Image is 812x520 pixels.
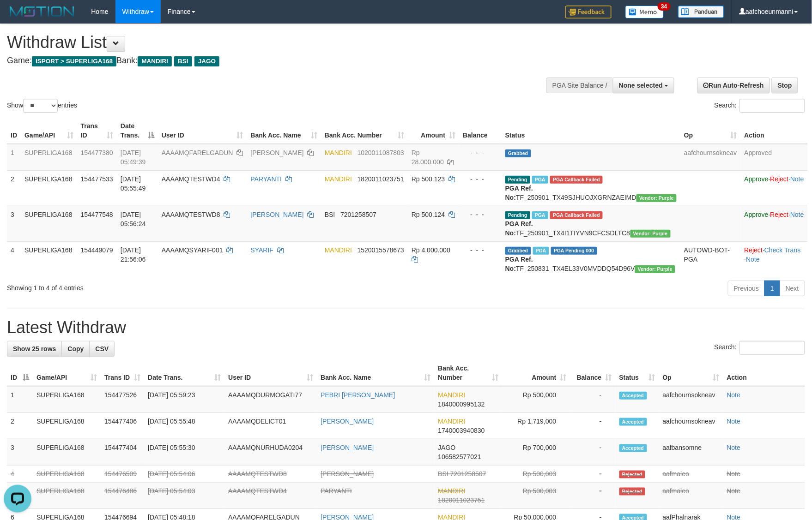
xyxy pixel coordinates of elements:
div: - - - [463,245,498,255]
button: Open LiveChat chat widget [4,4,31,31]
b: PGA Ref. No: [505,185,533,201]
span: JAGO [194,56,219,66]
div: Showing 1 to 4 of 4 entries [7,280,332,293]
span: Copy 7201258507 to clipboard [450,470,486,478]
td: AUTOWD-BOT-PGA [680,241,741,277]
span: Accepted [619,444,647,452]
a: Reject [770,175,789,183]
a: Stop [772,78,798,93]
th: Bank Acc. Number: activate to sort column ascending [321,118,408,144]
span: 154477533 [81,175,113,183]
a: Show 25 rows [7,341,62,357]
select: Showentries [23,99,58,113]
span: Copy 1820011023751 to clipboard [438,496,485,504]
a: Note [790,211,804,218]
th: Game/API: activate to sort column ascending [33,360,101,386]
div: - - - [463,148,498,157]
span: Copy 1020011087803 to clipboard [358,149,404,156]
img: Feedback.jpg [565,6,612,18]
td: [DATE] 05:54:06 [144,466,224,483]
span: AAAAMQSYARIF001 [162,246,223,254]
td: aafchournsokneav [659,386,723,413]
span: Grabbed [505,247,531,255]
img: Button%20Memo.svg [625,6,664,18]
span: [DATE] 21:56:06 [121,246,146,263]
a: Check Trans [764,246,801,254]
label: Search: [715,341,805,355]
th: Amount: activate to sort column ascending [503,360,570,386]
span: Copy 1820011023751 to clipboard [358,175,404,183]
td: 1 [7,144,21,171]
td: [DATE] 05:55:48 [144,413,224,439]
td: 4 [7,241,21,277]
td: · · [741,206,808,241]
span: Copy [67,345,84,353]
a: [PERSON_NAME] [321,444,374,451]
td: [DATE] 05:54:03 [144,483,224,509]
th: Amount: activate to sort column ascending [408,118,459,144]
td: - [570,466,616,483]
span: Copy 1740003940830 to clipboard [438,427,485,434]
td: Rp 500,000 [503,386,570,413]
th: Balance: activate to sort column ascending [570,360,616,386]
span: BSI [325,211,335,218]
th: Action [723,360,805,386]
span: PGA Error [550,211,603,219]
a: Previous [728,281,765,296]
span: Pending [505,176,530,184]
td: aafchournsokneav [680,144,741,171]
a: PARYANTI [321,487,352,495]
td: [DATE] 05:59:23 [144,386,224,413]
td: AAAAMQDURMOGATI77 [224,386,317,413]
span: Accepted [619,418,647,426]
td: - [570,386,616,413]
span: CSV [95,345,109,353]
a: [PERSON_NAME] [251,149,304,156]
td: aafmaleo [659,483,723,509]
input: Search: [739,341,805,355]
th: Op: activate to sort column ascending [659,360,723,386]
span: MANDIRI [438,391,466,399]
span: Rp 4.000.000 [412,246,450,254]
td: SUPERLIGA168 [21,170,77,206]
a: Note [727,391,741,399]
td: SUPERLIGA168 [33,483,101,509]
td: TF_250901_TX49SJHUOJXGRNZAEIMD [502,170,680,206]
a: PARYANTI [251,175,282,183]
b: PGA Ref. No: [505,256,533,272]
img: MOTION_logo.png [7,5,77,18]
span: Vendor URL: https://trx4.1velocity.biz [636,194,677,202]
a: Note [746,256,760,263]
td: AAAAMQTESTWD4 [224,483,317,509]
span: Show 25 rows [13,345,56,353]
th: ID: activate to sort column descending [7,360,33,386]
span: 154477548 [81,211,113,218]
td: AAAAMQNURHUDA0204 [224,439,317,466]
span: None selected [619,82,663,89]
span: Rejected [619,471,645,478]
h4: Game: Bank: [7,56,532,66]
th: User ID: activate to sort column ascending [158,118,247,144]
td: SUPERLIGA168 [33,439,101,466]
span: PGA Pending [551,247,597,255]
a: Note [727,487,741,495]
span: Rp 500.123 [412,175,445,183]
span: AAAAMQTESTWD8 [162,211,220,218]
span: AAAAMQTESTWD4 [162,175,220,183]
th: Bank Acc. Name: activate to sort column ascending [247,118,321,144]
img: panduan.png [678,6,724,18]
th: Op: activate to sort column ascending [680,118,741,144]
div: PGA Site Balance / [546,78,613,93]
a: Reject [770,211,789,218]
td: Rp 1,719,000 [503,413,570,439]
td: 4 [7,466,33,483]
th: Game/API: activate to sort column ascending [21,118,77,144]
span: MANDIRI [325,246,352,254]
span: ISPORT > SUPERLIGA168 [32,56,116,66]
td: AAAAMQTESTWD8 [224,466,317,483]
td: Rp 700,000 [503,439,570,466]
td: TF_250901_TX4I1TIYVN9CFCSDLTC8 [502,206,680,241]
h1: Latest Withdraw [7,318,805,337]
a: SYARIF [251,246,274,254]
td: AAAAMQDELICT01 [224,413,317,439]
